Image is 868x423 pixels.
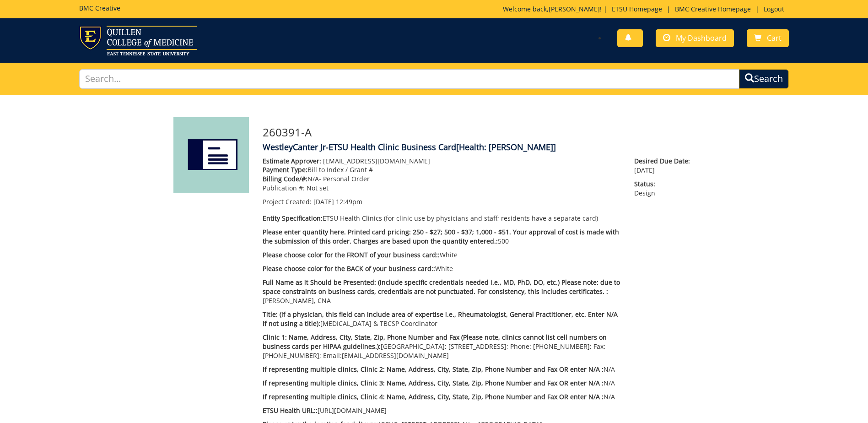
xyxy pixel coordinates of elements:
span: Estimate Approver: [263,157,321,165]
span: Please choose color for the BACK of your business card:: [263,264,435,273]
span: Full Name as it Should be Presented: (include specific credentials needed i.e., MD, PhD, DO, etc.... [263,278,620,296]
p: [MEDICAL_DATA] & TBCSP Coordinator [263,310,621,328]
a: My Dashboard [656,29,734,47]
button: Search [739,69,789,89]
span: [DATE] 12:49pm [313,197,362,206]
p: [URL][DOMAIN_NAME] [263,406,621,415]
p: ETSU Health Clinics (for clinic use by physicians and staff; residents have a separate card) [263,214,621,223]
span: Publication #: [263,184,305,192]
span: Billing Code/#: [263,174,307,183]
p: N/A [263,392,621,401]
span: Clinic 1: Name, Address, City, State, Zip, Phone Number and Fax (Please note, clinics cannot list... [263,333,607,351]
span: If representing multiple clinics, Clinic 3: Name, Address, City, State, Zip, Phone Number and Fax... [263,379,604,387]
p: [EMAIL_ADDRESS][DOMAIN_NAME] [263,157,621,166]
span: Desired Due Date: [634,157,695,166]
span: [Health: [PERSON_NAME]] [456,141,556,152]
span: Entity Specification: [263,214,323,222]
span: Not set [307,184,329,192]
p: [PERSON_NAME], CNA [263,278,621,305]
a: ETSU Homepage [607,5,667,13]
p: N/A [263,379,621,388]
span: Payment Type: [263,165,307,174]
h3: 260391-A [263,126,695,138]
span: Cart [767,33,782,43]
img: Product featured image [173,117,249,193]
h5: BMC Creative [79,5,120,11]
span: Status: [634,179,695,189]
span: Title: (if a physician, this field can include area of expertise i.e., Rheumatologist, General Pr... [263,310,618,328]
span: Project Created: [263,197,312,206]
img: ETSU logo [79,26,197,55]
p: White [263,250,621,260]
p: [GEOGRAPHIC_DATA]; [STREET_ADDRESS]; Phone: [PHONE_NUMBER]; Fax: [PHONE_NUMBER]; Email: [EMAIL_AD... [263,333,621,360]
span: Please choose color for the FRONT of your business card:: [263,250,440,259]
span: If representing multiple clinics, Clinic 2: Name, Address, City, State, Zip, Phone Number and Fax... [263,365,604,374]
p: White [263,264,621,273]
p: Welcome back, ! | | | [503,5,789,14]
span: My Dashboard [676,33,727,43]
a: Cart [747,29,789,47]
p: Bill to Index / Grant # [263,165,621,174]
span: Please enter quantity here. Printed card pricing: 250 - $27; 500 - $37; 1,000 - $51. Your approva... [263,228,619,245]
a: [PERSON_NAME] [549,5,600,13]
p: 500 [263,228,621,246]
a: Logout [759,5,789,13]
p: N/A [263,365,621,374]
p: Design [634,179,695,198]
a: BMC Creative Homepage [670,5,755,13]
p: [DATE] [634,157,695,175]
span: If representing multiple clinics, Clinic 4: Name, Address, City, State, Zip, Phone Number and Fax... [263,392,604,401]
p: N/A- Personal Order [263,174,621,184]
span: ETSU Health URL:: [263,406,318,415]
h4: WestleyCanter Jr-ETSU Health Clinic Business Card [263,143,695,152]
input: Search... [79,69,739,89]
